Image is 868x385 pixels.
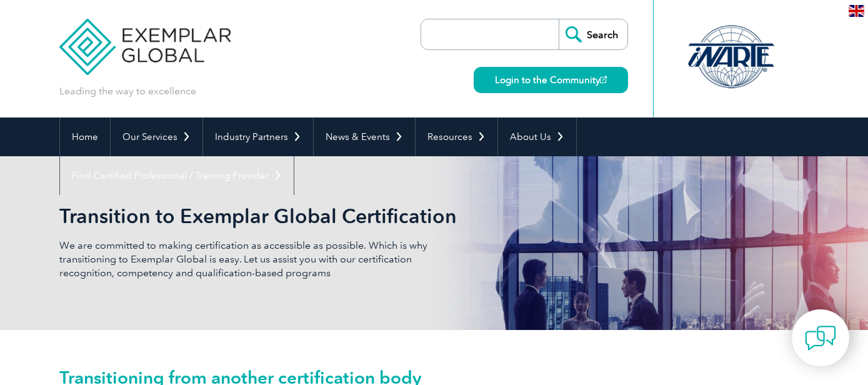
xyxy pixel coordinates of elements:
a: Home [60,117,110,156]
img: contact-chat.png [805,322,836,354]
p: Leading the way to excellence [59,84,196,98]
a: Find Certified Professional / Training Provider [60,156,294,195]
img: open_square.png [600,76,607,83]
a: Login to the Community [474,67,628,93]
a: News & Events [314,117,415,156]
h2: Transition to Exemplar Global Certification [59,206,584,226]
img: en [849,5,864,17]
a: About Us [498,117,576,156]
p: We are committed to making certification as accessible as possible. Which is why transitioning to... [59,239,434,280]
a: Our Services [111,117,202,156]
input: Search [559,19,627,49]
a: Industry Partners [203,117,313,156]
a: Resources [416,117,497,156]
